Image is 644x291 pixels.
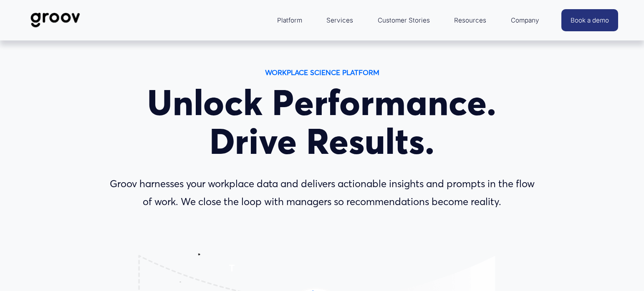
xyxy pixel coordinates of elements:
[277,15,302,26] span: Platform
[26,6,85,34] img: Groov | Workplace Science Platform | Unlock Performance | Drive Results
[454,15,486,26] span: Resources
[511,15,539,26] span: Company
[273,10,306,30] a: folder dropdown
[104,175,540,211] p: Groov harnesses your workplace data and delivers actionable insights and prompts in the flow of w...
[374,10,434,30] a: Customer Stories
[104,83,540,161] h1: Unlock Performance. Drive Results.
[450,10,490,30] a: folder dropdown
[265,68,379,77] strong: WORKPLACE SCIENCE PLATFORM
[561,9,618,31] a: Book a demo
[322,10,357,30] a: Services
[507,10,543,30] a: folder dropdown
